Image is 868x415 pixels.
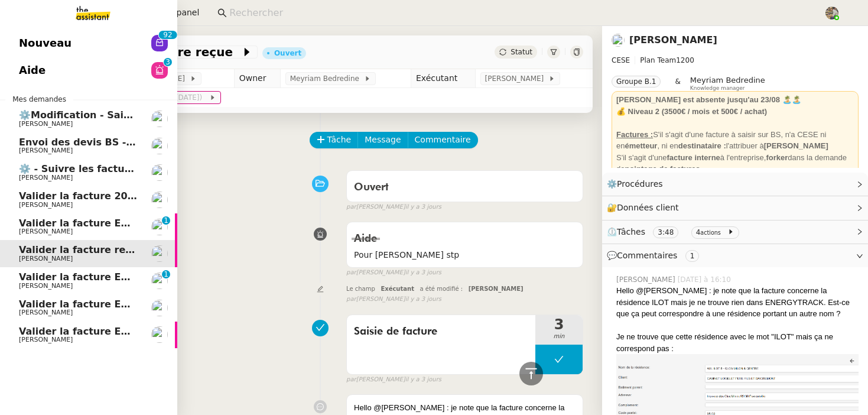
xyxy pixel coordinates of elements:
span: Valider la facture 202506Z161149 [19,190,200,202]
a: [PERSON_NAME] [629,34,717,46]
span: Meyriam Bedredine [290,73,364,85]
span: Commentaire [415,133,471,147]
div: 💬Commentaires 1 [602,244,868,267]
img: users%2FHIWaaSoTa5U8ssS5t403NQMyZZE3%2Favatar%2Fa4be050e-05fa-4f28-bbe7-e7e8e4788720 [612,34,625,47]
span: Nouveau [19,34,71,52]
img: users%2FHIWaaSoTa5U8ssS5t403NQMyZZE3%2Favatar%2Fa4be050e-05fa-4f28-bbe7-e7e8e4788720 [151,219,168,235]
p: 1 [164,216,168,227]
p: 2 [168,31,173,41]
img: users%2FHIWaaSoTa5U8ssS5t403NQMyZZE3%2Favatar%2Fa4be050e-05fa-4f28-bbe7-e7e8e4788720 [151,192,168,208]
small: [PERSON_NAME] [346,294,441,304]
span: [DATE] à 16:10 [678,274,733,285]
div: ⏲️Tâches 3:48 4actions [602,221,868,244]
span: 3 [535,317,583,332]
button: Tâche [310,132,359,148]
span: min [535,332,583,342]
img: 388bd129-7e3b-4cb1-84b4-92a3d763e9b7 [825,7,838,20]
p: 9 [163,31,168,41]
strong: [PERSON_NAME] [764,141,828,150]
span: ⚙️ [607,177,668,191]
span: Tâches [617,227,645,236]
span: Mes demandes [5,93,73,105]
strong: facture interne [667,153,720,162]
span: par [346,294,356,304]
span: 1200 [676,56,694,64]
input: Rechercher [229,5,812,21]
span: Aide [354,234,377,244]
nz-badge-sup: 92 [158,31,177,39]
span: a été modifié : [420,286,463,292]
span: par [346,268,356,278]
span: [PERSON_NAME] [19,174,73,181]
img: users%2FHIWaaSoTa5U8ssS5t403NQMyZZE3%2Favatar%2Fa4be050e-05fa-4f28-bbe7-e7e8e4788720 [151,245,168,262]
span: [PERSON_NAME] [469,286,524,292]
strong: [PERSON_NAME] est absente jusqu'au 23/08 🏝️🏝️ [616,95,801,104]
span: il y a 3 jours [405,268,441,278]
nz-badge-sup: 3 [164,58,172,66]
app-user-label: Knowledge manager [690,76,765,91]
span: ⚙️ - Suivre les factures d'exploitation [19,163,218,174]
span: Knowledge manager [690,85,745,92]
img: users%2FHIWaaSoTa5U8ssS5t403NQMyZZE3%2Favatar%2Fa4be050e-05fa-4f28-bbe7-e7e8e4788720 [151,164,168,181]
span: 🔐 [607,201,684,215]
span: Valider la facture ENGIE [19,299,147,310]
span: Valider la facture ENGIE [19,218,147,229]
span: Envoi des devis BS - 2025 [19,137,156,148]
span: il y a 3 jours [405,375,441,385]
span: Procédures [617,179,663,189]
p: 3 [165,58,170,69]
div: Ouvert [274,50,301,57]
span: Statut [511,48,532,56]
td: Exécutant [411,69,475,88]
span: Valider la facture ENGIE [19,271,147,283]
span: [PERSON_NAME] [19,336,73,343]
span: [PERSON_NAME] [19,309,73,316]
nz-badge-sup: 1 [162,270,170,278]
div: 🔐Données client [602,196,868,219]
span: Message [365,133,401,147]
strong: émetteur [625,141,657,150]
div: Je ne trouve que cette résidence avec le mot "ILOT" mais ça ne correspond pas : [616,331,859,354]
img: users%2FHIWaaSoTa5U8ssS5t403NQMyZZE3%2Favatar%2Fa4be050e-05fa-4f28-bbe7-e7e8e4788720 [151,273,168,289]
span: Aide [19,61,45,79]
nz-tag: 3:48 [653,226,678,238]
img: users%2FHIWaaSoTa5U8ssS5t403NQMyZZE3%2Favatar%2Fa4be050e-05fa-4f28-bbe7-e7e8e4788720 [151,300,168,316]
span: Données client [617,203,679,212]
nz-tag: 1 [685,250,700,262]
span: Plan Team [640,56,676,64]
span: Ouvert [354,182,389,193]
span: [PERSON_NAME] [19,282,73,290]
span: [PERSON_NAME] [19,228,73,235]
nz-badge-sup: 1 [162,216,170,225]
small: actions [700,229,721,236]
p: 1 [164,270,168,281]
span: ⚙️Modification - Saisie et suivi des devis sur [DATE] (temporaire) [19,109,366,121]
strong: 💰 Niveau 2 (3500€ / mois et 500€ / achat) [616,107,767,116]
strong: pointage de factures [625,164,700,173]
span: il y a 3 jours [405,202,441,212]
span: Saisie de facture [354,323,528,341]
span: ⏲️ [607,227,744,236]
div: S'il s'agit d'une facture à saisir sur BS, n'a CESE ni en , ni en l'attribuer à [616,129,854,152]
button: Message [357,132,408,148]
span: Meyriam Bedredine [690,76,765,85]
span: par [346,202,356,212]
strong: destinataire : [678,141,726,150]
button: Commentaire [408,132,478,148]
span: Tâche [327,133,352,147]
span: ([DATE]) [173,93,204,102]
span: par [346,375,356,385]
span: [PERSON_NAME] [485,73,548,85]
span: Pour [PERSON_NAME] stp [354,248,576,262]
span: [PERSON_NAME] [616,274,678,285]
nz-tag: Groupe B.1 [612,76,661,87]
small: [PERSON_NAME] [346,268,441,278]
span: Valider la facture ENGIE [19,326,147,337]
strong: forker [766,153,788,162]
span: [PERSON_NAME] [19,147,73,154]
span: & [675,76,680,91]
u: Factures : [616,130,653,139]
img: users%2FHIWaaSoTa5U8ssS5t403NQMyZZE3%2Favatar%2Fa4be050e-05fa-4f28-bbe7-e7e8e4788720 [151,111,168,127]
div: ⚙️Procédures [602,173,868,196]
img: users%2FHIWaaSoTa5U8ssS5t403NQMyZZE3%2Favatar%2Fa4be050e-05fa-4f28-bbe7-e7e8e4788720 [151,326,168,343]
